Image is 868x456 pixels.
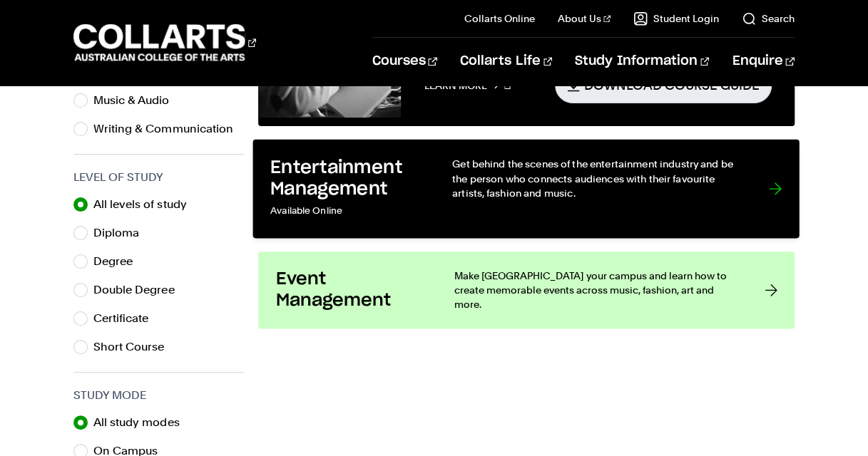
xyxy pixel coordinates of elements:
a: Collarts Life [460,38,552,85]
label: Degree [93,252,144,271]
p: Get behind the scenes of the entertainment industry and be the person who connects audiences with... [452,157,740,200]
a: Collarts Online [464,11,535,26]
label: All levels of study [93,195,198,214]
a: Courses [372,38,437,85]
a: About Us [558,11,611,26]
div: Go to homepage [73,22,256,63]
h3: Event Management [275,269,425,311]
p: Available Online [270,200,423,221]
label: Music & Audio [93,90,180,110]
a: Search [742,11,795,26]
h3: Study Mode [73,387,244,404]
a: Entertainment Management Available Online Get behind the scenes of the entertainment industry and... [253,139,800,238]
label: Double Degree [93,280,185,300]
a: Enquire [732,38,794,85]
a: Study Information [575,38,709,85]
h3: Level of Study [73,169,244,186]
label: All study modes [93,413,190,432]
label: Diploma [93,223,150,243]
a: Event Management Make [GEOGRAPHIC_DATA] your campus and learn how to create memorable events acro... [258,252,794,328]
label: Certificate [93,309,160,328]
label: Writing & Communication [93,119,244,139]
h3: Entertainment Management [270,157,423,200]
a: Student Login [633,11,719,26]
label: Short Course [93,337,175,357]
p: Make [GEOGRAPHIC_DATA] your campus and learn how to create memorable events across music, fashion... [454,269,735,311]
